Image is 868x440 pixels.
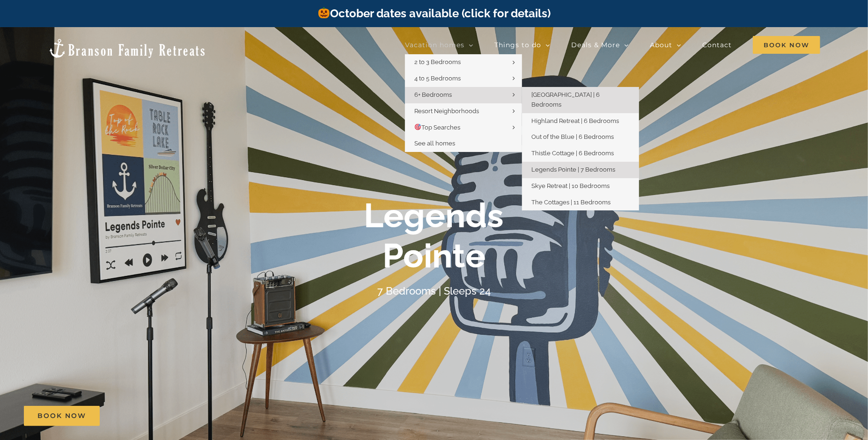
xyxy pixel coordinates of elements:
[494,42,541,48] span: Things to do
[531,117,619,124] span: Highland Retreat | 6 Bedrooms
[37,412,86,420] span: Book Now
[571,42,620,48] span: Deals & More
[522,145,639,162] a: Thistle Cottage | 6 Bedrooms
[414,58,461,65] span: 2 to 3 Bedrooms
[364,195,504,275] b: Legends Pointe
[522,129,639,145] a: Out of the Blue | 6 Bedrooms
[414,140,455,147] span: See all homes
[405,136,522,152] a: See all homes
[415,124,421,130] img: 🎯
[702,36,732,54] a: Contact
[405,36,473,54] a: Vacation homes
[405,36,820,54] nav: Main Menu
[414,75,461,82] span: 4 to 5 Bedrooms
[753,36,820,54] span: Book Now
[531,150,614,157] span: Thistle Cottage | 6 Bedrooms
[522,178,639,195] a: Skye Retreat | 10 Bedrooms
[650,42,672,48] span: About
[494,36,550,54] a: Things to do
[702,42,732,48] span: Contact
[317,7,551,20] a: October dates available (click for details)
[414,124,460,131] span: Top Searches
[48,38,206,59] img: Branson Family Retreats Logo
[531,182,610,189] span: Skye Retreat | 10 Bedrooms
[531,199,611,206] span: The Cottages | 11 Bedrooms
[405,71,522,87] a: 4 to 5 Bedrooms
[405,87,522,103] a: 6+ Bedrooms
[405,54,522,71] a: 2 to 3 Bedrooms
[531,166,615,173] span: Legends Pointe | 7 Bedrooms
[377,285,491,297] h4: 7 Bedrooms | Sleeps 24
[571,36,629,54] a: Deals & More
[522,113,639,130] a: Highland Retreat | 6 Bedrooms
[405,120,522,136] a: 🎯Top Searches
[318,7,330,18] img: 🎃
[522,162,639,178] a: Legends Pointe | 7 Bedrooms
[531,91,600,108] span: [GEOGRAPHIC_DATA] | 6 Bedrooms
[24,406,100,426] a: Book Now
[414,91,452,98] span: 6+ Bedrooms
[414,108,479,115] span: Resort Neighborhoods
[405,103,522,120] a: Resort Neighborhoods
[522,87,639,113] a: [GEOGRAPHIC_DATA] | 6 Bedrooms
[522,195,639,211] a: The Cottages | 11 Bedrooms
[531,133,614,140] span: Out of the Blue | 6 Bedrooms
[650,36,681,54] a: About
[405,42,464,48] span: Vacation homes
